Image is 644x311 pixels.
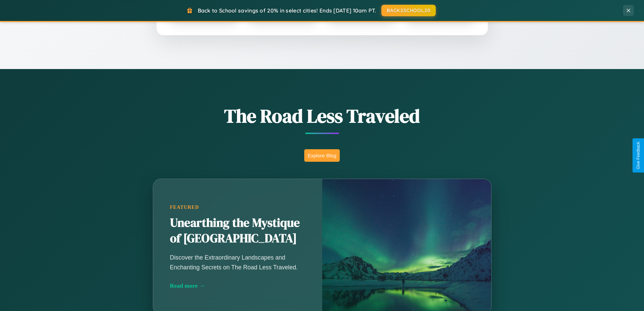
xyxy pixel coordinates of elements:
[636,142,641,169] div: Give Feedback
[170,215,305,246] h2: Unearthing the Mystique of [GEOGRAPHIC_DATA]
[381,5,436,16] button: BACK2SCHOOL20
[304,149,340,162] button: Explore Blog
[170,282,305,289] div: Read more →
[170,253,305,272] p: Discover the Extraordinary Landscapes and Enchanting Secrets on The Road Less Traveled.
[119,103,525,129] h1: The Road Less Traveled
[170,204,305,210] div: Featured
[198,7,376,14] span: Back to School savings of 20% in select cities! Ends [DATE] 10am PT.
